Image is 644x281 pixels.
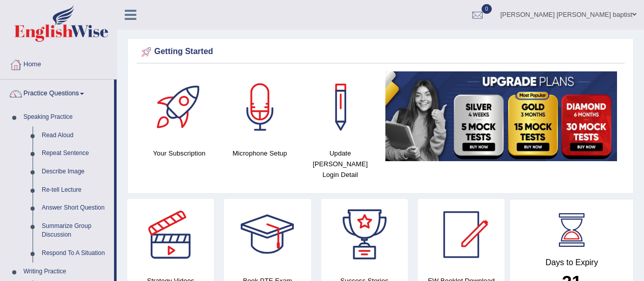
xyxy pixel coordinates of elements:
a: Read Aloud [37,126,114,145]
h4: Your Subscription [144,148,214,159]
a: Describe Image [37,163,114,181]
h4: Microphone Setup [225,148,295,159]
div: Getting Started [139,44,622,60]
h4: Update [PERSON_NAME] Login Detail [305,148,375,180]
a: Writing Practice [19,263,114,281]
span: 0 [482,4,492,14]
a: Home [1,50,117,76]
a: Repeat Sentence [37,144,114,163]
a: Practice Questions [1,80,114,105]
h4: Days to Expiry [521,258,622,267]
img: small5.jpg [385,71,617,161]
a: Summarize Group Discussion [37,217,114,244]
a: Respond To A Situation [37,244,114,263]
a: Speaking Practice [19,108,114,126]
a: Answer Short Question [37,199,114,217]
a: Re-tell Lecture [37,181,114,199]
